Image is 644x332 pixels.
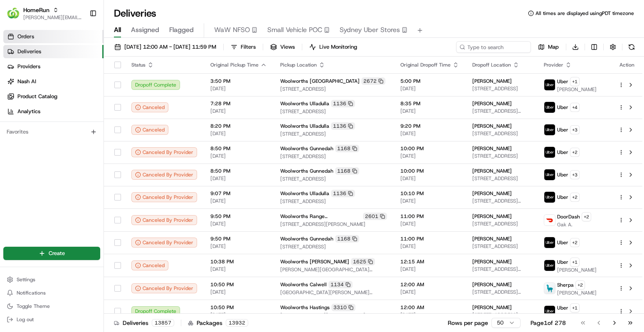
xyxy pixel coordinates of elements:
div: We're available if you need us! [37,87,114,94]
span: [PERSON_NAME] [26,129,67,135]
span: Pylon [83,183,101,190]
span: [DATE] [400,85,459,92]
span: [STREET_ADDRESS][PERSON_NAME] [280,312,387,319]
span: [PERSON_NAME] [472,235,512,242]
span: [PERSON_NAME] [472,100,512,107]
span: Flagged [169,25,194,35]
span: [STREET_ADDRESS] [280,131,387,137]
span: 5:00 PM [400,78,459,84]
span: Woolworths Ulladulla [280,190,329,197]
span: [PERSON_NAME][GEOGRAPHIC_DATA][STREET_ADDRESS][PERSON_NAME][PERSON_NAME][GEOGRAPHIC_DATA] [280,266,387,273]
span: 3:50 PM [210,78,267,84]
button: Canceled [131,125,168,135]
div: Canceled By Provider [131,170,197,180]
span: Assigned [131,25,159,35]
img: Ben Goodger [8,121,22,134]
img: 1736555255976-a54dd68f-1ca7-489b-9aae-adbdc363a1c4 [17,129,23,136]
div: 📗 [8,164,15,171]
span: [DATE] [210,243,267,250]
div: 1136 [331,100,355,107]
span: [DATE] [400,153,459,159]
span: [STREET_ADDRESS] [280,153,387,160]
span: 8:20 PM [210,123,267,129]
span: [STREET_ADDRESS] [472,243,530,250]
span: [STREET_ADDRESS] [280,243,387,250]
span: 10:00 PM [400,168,459,174]
span: 12:00 AM [400,304,459,311]
button: Canceled By Provider [131,192,197,202]
span: [DATE] [400,312,459,318]
span: Uber [557,239,568,246]
span: Toggle Theme [17,303,50,310]
span: [DATE] 12:00 AM - [DATE] 11:59 PM [124,43,216,51]
span: Woolworths Gunnedah [280,168,333,174]
div: Canceled [131,260,168,270]
span: Woolworths Ulladulla [280,123,329,129]
button: Canceled By Provider [131,215,197,225]
span: [PERSON_NAME] [472,145,512,152]
div: 1134 [328,281,353,288]
span: [DATE] [210,108,267,114]
span: [PERSON_NAME] [472,304,512,311]
h1: Deliveries [114,7,156,20]
span: WaW NFSO [214,25,250,35]
span: 10:38 PM [210,258,267,265]
span: Knowledge Base [17,163,64,171]
button: Live Monitoring [306,41,361,53]
span: [DATE] [210,175,267,182]
span: Views [280,43,295,51]
button: Toggle Theme [3,300,100,312]
span: 8:50 PM [210,145,267,152]
span: Original Dropoff Time [400,62,451,68]
span: Gak A. [557,221,591,228]
span: All times are displayed using PDT timezone [535,10,634,17]
span: Woolworths Gunnedah [280,235,333,242]
span: [PERSON_NAME] [472,281,512,288]
span: [DATE] [210,312,267,318]
span: [PERSON_NAME] [557,86,597,93]
img: uber-new-logo.jpeg [544,306,555,317]
button: +2 [575,280,585,290]
span: Small Vehicle POC [267,25,322,35]
span: Woolworths Calwell [280,281,327,288]
p: Rows per page [448,319,488,327]
span: Woolworths [GEOGRAPHIC_DATA] [280,78,360,84]
button: +4 [570,103,580,112]
span: [DATE] [74,129,91,135]
span: 9:07 PM [210,190,267,197]
span: [STREET_ADDRESS][PERSON_NAME] [472,108,530,114]
span: 12:00 AM [400,281,459,288]
span: Live Monitoring [319,43,357,51]
button: +2 [570,148,580,157]
span: 7:28 PM [210,100,267,107]
span: [STREET_ADDRESS] [472,175,530,182]
span: Uber [557,78,568,85]
span: Notifications [17,290,46,296]
span: 12:15 AM [400,258,459,265]
span: [STREET_ADDRESS][PERSON_NAME] [472,198,530,204]
div: Start new chat [37,79,136,87]
button: +1 [570,303,580,312]
span: Uber [557,194,568,201]
img: 2790269178180_0ac78f153ef27d6c0503_72.jpg [17,79,32,94]
button: Views [266,41,299,53]
input: Type to search [456,41,531,53]
span: [DATE] [400,289,459,295]
img: uber-new-logo.jpeg [544,237,555,248]
button: HomeRun [23,6,49,14]
div: 1168 [335,167,359,175]
div: 1136 [331,190,355,197]
span: All [114,25,121,35]
button: [PERSON_NAME][EMAIL_ADDRESS][DOMAIN_NAME] [23,14,83,21]
div: Page 1 of 278 [530,319,566,327]
span: 11:00 PM [400,213,459,220]
a: 💻API Documentation [67,160,137,175]
span: [STREET_ADDRESS][PERSON_NAME] [472,289,530,295]
button: Canceled By Provider [131,238,197,248]
div: Past conversations [8,108,56,114]
button: HomeRunHomeRun[PERSON_NAME][EMAIL_ADDRESS][DOMAIN_NAME] [3,3,86,23]
span: Orders [17,33,34,40]
span: [PERSON_NAME] [472,258,512,265]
